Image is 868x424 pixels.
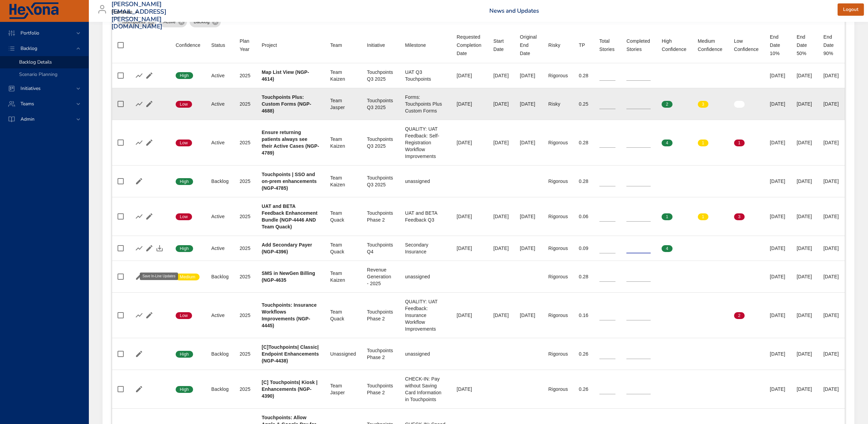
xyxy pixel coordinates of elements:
div: Rigorous [548,72,568,79]
div: Team Jasper [330,97,356,111]
div: Revenue Generation - 2025 [367,266,394,287]
div: [DATE] [770,139,786,146]
span: Initiative [367,41,394,49]
div: [DATE] [520,213,537,220]
div: [DATE] [457,213,482,220]
div: [DATE] [770,350,786,357]
div: Team Kaizen [330,69,356,82]
span: 1 [734,140,745,146]
div: [DATE] [797,350,812,357]
div: [DATE] [797,273,812,280]
div: Active [211,139,229,146]
div: 0.28 [579,273,588,280]
div: Medium Confidence [698,37,723,53]
button: Show Burnup [134,70,144,81]
div: Team Quack [330,210,356,223]
span: 3 [734,214,745,220]
div: 2025 [240,101,251,107]
div: Sort [579,41,585,49]
div: [DATE] [824,178,839,185]
div: Rigorous [548,386,568,393]
div: [DATE] [520,245,537,252]
div: Requested Completion Date [457,33,482,57]
span: 0 [698,72,708,79]
button: Show Burnup [134,211,144,222]
div: Completed Stories [626,37,651,53]
span: Scenario Planning [19,71,57,78]
div: End Date 10% [770,33,786,57]
div: 2025 [240,178,251,185]
span: Original End Date [520,33,537,57]
button: Edit Project Details [144,99,154,109]
b: [C] Touchpoints| Kiosk | Enhancements (NGP-4390) [262,380,318,399]
div: [DATE] [797,139,812,146]
div: [DATE] [520,72,537,79]
b: Touchpoints Plus: Custom Forms (NGP-4688) [262,94,311,114]
div: 2025 [240,72,251,79]
span: Logout [843,5,858,14]
div: [DATE] [520,139,537,146]
span: Backlog Details [19,59,52,65]
div: Team Kaizen [330,136,356,149]
span: Admin [15,116,40,122]
div: 2025 [240,350,251,357]
div: Team Jasper [330,382,356,396]
div: 0.26 [579,350,588,357]
div: Touchpoints Q4 [367,241,394,255]
span: 4 [662,246,672,252]
div: Milestone [405,41,426,49]
div: Active [211,72,229,79]
div: [DATE] [457,72,482,79]
span: 0 [698,246,708,252]
span: Team [330,41,356,49]
span: Low [176,101,192,107]
div: Rigorous [548,350,568,357]
div: [DATE] [770,178,786,185]
div: [DATE] [797,245,812,252]
div: Risky [548,101,568,107]
div: QUALITY: UAT Feedback: Insurance Workflow Improvements [405,298,446,332]
div: Touchpoints Q3 2025 [367,97,394,111]
div: Team [330,41,342,49]
div: End Date 90% [824,33,839,57]
span: 3 [698,101,708,107]
div: [DATE] [520,312,537,319]
span: Portfolio [15,30,45,36]
div: [DATE] [824,139,839,146]
a: News and Updates [489,7,539,15]
div: Total Stories [599,37,616,53]
div: TP [579,41,585,49]
div: Touchpoints Phase 2 [367,347,394,361]
div: [DATE] [770,245,786,252]
div: Low Confidence [734,37,759,53]
div: 0.09 [579,245,588,252]
div: Secondary Insurance [405,241,446,255]
div: Sort [240,37,251,53]
div: Raintree [111,7,141,18]
div: Active [211,312,229,319]
span: Low [176,140,192,146]
div: [DATE] [457,139,482,146]
b: Touchpoints: Insurance Workflows Improvements (NGP-4445) [262,302,317,328]
div: [DATE] [824,101,839,107]
b: [C]Touchpoints| Classic| Endpoint Enhancements (NGP-4438) [262,344,319,363]
div: 2025 [240,273,251,280]
div: Rigorous [548,178,568,185]
div: Backlog [211,273,229,280]
span: Initiatives [15,85,46,92]
div: 0.25 [579,101,588,107]
b: Ensure returning patients always see their Active Cases (NGP-4789) [262,130,319,156]
button: Logout [838,3,864,16]
div: [DATE] [457,245,482,252]
button: Show Burnup [134,243,144,253]
div: UAT Q3 Touchpoints [405,69,446,82]
div: Unassigned [330,350,356,357]
div: Active [211,101,229,107]
div: Initiative [367,41,385,49]
div: Plan Year [240,37,251,53]
span: High [176,72,193,79]
span: Low [176,214,192,220]
button: Edit Project Details [144,243,154,253]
